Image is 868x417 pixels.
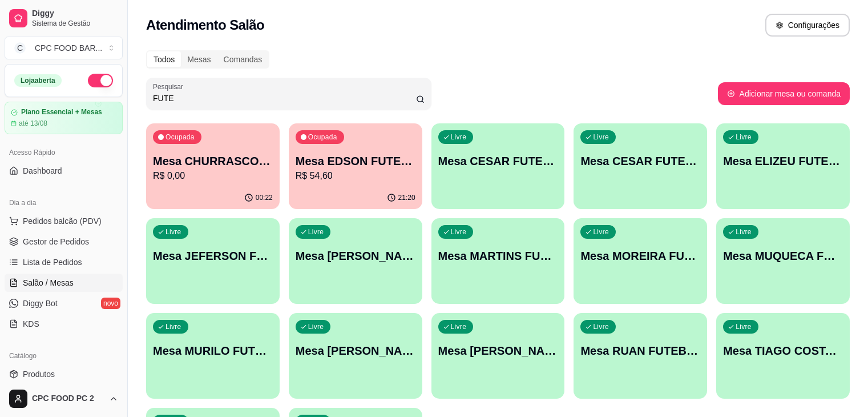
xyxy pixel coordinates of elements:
[451,133,467,142] p: Livre
[32,9,118,19] span: Diggy
[165,227,181,236] p: Livre
[723,343,843,359] p: Mesa TIAGO COSTA FUTEBOL
[153,82,187,91] label: Pesquisar
[308,133,337,142] p: Ocupada
[23,368,55,380] span: Produtos
[296,343,415,359] p: Mesa [PERSON_NAME] FUTEBOL
[181,51,217,67] div: Mesas
[5,315,123,333] a: KDS
[431,218,565,304] button: LivreMesa MARTINS FUTEBOL
[736,133,752,142] p: Livre
[580,153,700,169] p: Mesa CESAR FUTEBOL
[289,123,422,209] button: OcupadaMesa EDSON FUTEBOLR$ 54,6021:20
[5,102,123,134] a: Plano Essencial + Mesasaté 13/08
[5,232,123,251] a: Gestor de Pedidos
[153,153,273,169] p: Mesa CHURRASCO FUTEBOL
[23,215,102,227] span: Pedidos balcão (PDV)
[716,313,850,399] button: LivreMesa TIAGO COSTA FUTEBOL
[5,365,123,383] a: Produtos
[593,322,609,331] p: Livre
[23,236,89,247] span: Gestor de Pedidos
[165,322,181,331] p: Livre
[153,169,273,183] p: R$ 0,00
[451,227,467,236] p: Livre
[580,343,700,359] p: Mesa RUAN FUTEBOL
[765,14,850,37] button: Configurações
[23,318,39,330] span: KDS
[146,16,264,34] h2: Atendimento Salão
[153,343,273,359] p: Mesa MURILO FUTEBOL
[736,227,752,236] p: Livre
[19,119,47,128] article: até 13/08
[438,343,558,359] p: Mesa [PERSON_NAME] FUTEBOL
[289,218,422,304] button: LivreMesa [PERSON_NAME] CHURRASCO FUTEBOL
[146,218,280,304] button: LivreMesa JEFERSON FUTEBOL
[153,93,416,104] input: Pesquisar
[5,347,123,365] div: Catálogo
[23,298,58,309] span: Diggy Bot
[5,385,123,412] button: CPC FOOD PC 2
[21,108,102,117] article: Plano Essencial + Mesas
[431,313,565,399] button: LivreMesa [PERSON_NAME] FUTEBOL
[296,169,415,183] p: R$ 54,60
[296,153,415,169] p: Mesa EDSON FUTEBOL
[5,143,123,162] div: Acesso Rápido
[5,212,123,230] button: Pedidos balcão (PDV)
[5,253,123,271] a: Lista de Pedidos
[438,248,558,264] p: Mesa MARTINS FUTEBOL
[718,82,850,105] button: Adicionar mesa ou comanda
[451,322,467,331] p: Livre
[14,74,62,87] div: Loja aberta
[736,322,752,331] p: Livre
[438,153,558,169] p: Mesa CESAR FUTEBOL
[14,42,26,54] span: C
[5,274,123,292] a: Salão / Mesas
[308,322,324,331] p: Livre
[146,123,280,209] button: OcupadaMesa CHURRASCO FUTEBOLR$ 0,0000:22
[23,277,74,288] span: Salão / Mesas
[289,313,422,399] button: LivreMesa [PERSON_NAME] FUTEBOL
[88,74,113,87] button: Alterar Status
[35,42,102,54] div: CPC FOOD BAR ...
[431,123,565,209] button: LivreMesa CESAR FUTEBOL
[574,123,707,209] button: LivreMesa CESAR FUTEBOL
[23,165,62,177] span: Dashboard
[716,123,850,209] button: LivreMesa ELIZEU FUTEBOL
[146,313,280,399] button: LivreMesa MURILO FUTEBOL
[5,294,123,312] a: Diggy Botnovo
[574,218,707,304] button: LivreMesa MOREIRA FUTEBOL
[256,193,273,202] p: 00:22
[165,133,195,142] p: Ocupada
[593,227,609,236] p: Livre
[5,162,123,180] a: Dashboard
[296,248,415,264] p: Mesa [PERSON_NAME] CHURRASCO FUTEBOL
[5,37,123,59] button: Select a team
[398,193,415,202] p: 21:20
[5,194,123,212] div: Dia a dia
[32,394,104,404] span: CPC FOOD PC 2
[593,133,609,142] p: Livre
[723,153,843,169] p: Mesa ELIZEU FUTEBOL
[574,313,707,399] button: LivreMesa RUAN FUTEBOL
[153,248,273,264] p: Mesa JEFERSON FUTEBOL
[147,51,181,67] div: Todos
[723,248,843,264] p: Mesa MUQUECA FUTEBOL
[23,256,82,268] span: Lista de Pedidos
[32,19,118,28] span: Sistema de Gestão
[5,5,123,32] a: DiggySistema de Gestão
[716,218,850,304] button: LivreMesa MUQUECA FUTEBOL
[580,248,700,264] p: Mesa MOREIRA FUTEBOL
[217,51,269,67] div: Comandas
[308,227,324,236] p: Livre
